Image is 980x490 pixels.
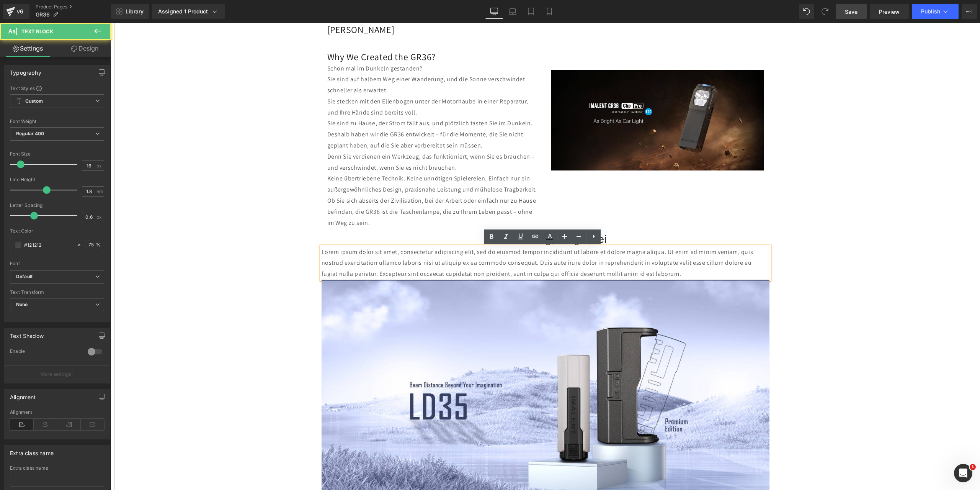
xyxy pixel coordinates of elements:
[10,85,104,91] div: Text Styles
[126,8,144,15] span: Library
[540,4,559,19] a: Mobile
[217,51,429,73] p: Sie sind auf halbem Weg einer Wanderung, und die Sonne verschwindet schneller als erwartet.
[962,4,977,19] button: More
[217,73,429,95] p: Sie stecken mit den Ellenbogen unter der Motorhaube in einer Reparatur, und Ihre Hände sind berei...
[41,371,71,378] p: More settings
[16,131,44,136] b: Regular 400
[10,151,104,157] div: Font Size
[522,4,540,19] a: Tablet
[85,238,104,252] div: %
[970,464,976,470] span: 1
[10,446,54,456] div: Extra class name
[217,128,429,151] p: Denn Sie verdienen ein Werkzeug, das funktioniert, wenn Sie es brauchen – und verschwindet, wenn ...
[16,274,33,280] i: Default
[96,189,103,194] span: em
[817,4,833,19] button: Redo
[217,40,429,51] p: Schon mal im Dunkeln gestanden?
[16,302,28,307] b: None
[211,209,659,223] h3: 👐 Freihändig, Sorgenfrei
[5,365,109,383] button: More settings
[485,4,503,19] a: Desktop
[111,4,149,19] a: New Library
[10,390,36,400] div: Alignment
[912,4,959,19] button: Publish
[57,40,113,57] a: Design
[870,4,909,19] a: Preview
[211,224,659,257] p: Lorem ipsum dolor sit amet, consectetur adipiscing elit, sed do eiusmod tempor incididunt ut labo...
[96,163,103,168] span: px
[10,328,44,339] div: Text Shadow
[24,241,73,249] input: Color
[879,8,900,16] span: Preview
[36,11,50,18] span: GR36
[217,150,429,205] p: Keine übertriebene Technik. Keine unnötigen Spielereien. Einfach nur ein außergewöhnliches Design...
[10,410,104,415] div: Alignment
[10,290,104,295] div: Text Transform
[96,215,103,220] span: px
[10,177,104,182] div: Line Height
[10,261,104,266] div: Font
[217,28,429,40] h2: Why We Created the GR36?
[217,106,429,128] p: Deshalb haben wir die GR36 entwickelt – für die Momente, die Sie nicht geplant haben, auf die Sie...
[217,1,354,13] h2: [PERSON_NAME]
[10,203,104,208] div: Letter Spacing
[15,7,25,16] div: v6
[799,4,814,19] button: Undo
[921,8,940,15] span: Publish
[3,4,29,19] a: v6
[845,8,857,16] span: Save
[10,465,104,471] div: Extra class name
[36,4,111,10] a: Product Pages
[10,65,41,76] div: Typography
[158,8,219,15] div: Assigned 1 Product
[21,28,53,34] span: Text Block
[503,4,522,19] a: Laptop
[25,98,43,105] b: Custom
[954,464,972,482] iframe: Intercom live chat
[10,119,104,124] div: Font Weight
[217,95,429,106] p: Sie sind zu Hause, der Strom fällt aus, und plötzlich tasten Sie im Dunkeln.
[10,228,104,234] div: Text Color
[10,348,80,356] div: Enable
